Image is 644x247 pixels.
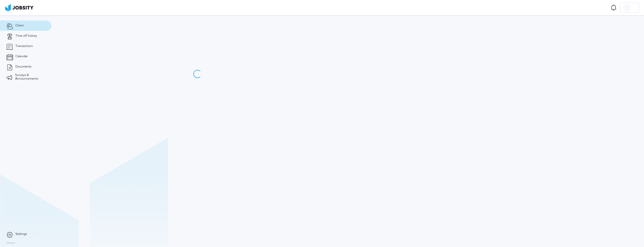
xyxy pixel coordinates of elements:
span: Calendar [15,55,28,58]
span: Documents [15,65,31,69]
span: Time off history [15,34,37,38]
label: Version: [6,242,16,245]
span: Transactions [15,44,33,48]
span: Settings [15,232,27,236]
img: ab4bad089aa723f57921c736e9817d99.png [5,4,33,11]
span: Surveys & Announcements [15,73,45,81]
span: Client [15,24,24,27]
